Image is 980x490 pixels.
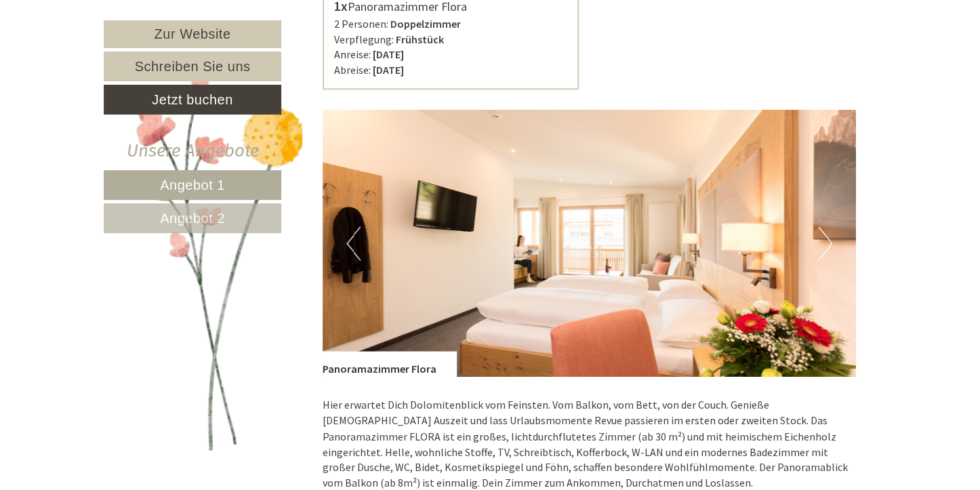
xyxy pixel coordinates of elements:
[160,211,225,226] span: Angebot 2
[818,226,832,260] button: Next
[396,33,444,46] b: Frühstück
[104,20,281,48] a: Zur Website
[334,17,388,30] small: 2 Personen:
[323,110,857,377] img: image
[160,178,225,192] span: Angebot 1
[390,17,461,30] b: Doppelzimmer
[334,47,371,61] small: Anreise:
[104,52,281,81] a: Schreiben Sie uns
[104,85,281,115] a: Jetzt buchen
[346,226,361,260] button: Previous
[323,397,857,490] p: Hier erwartet Dich Dolomitenblick vom Feinsten. Vom Balkon, vom Bett, von der Couch. Genieße [DEM...
[334,33,394,46] small: Verpflegung:
[104,138,281,163] div: Unsere Angebote
[373,63,404,77] b: [DATE]
[373,47,404,61] b: [DATE]
[323,351,457,377] div: Panoramazimmer Flora
[334,63,371,77] small: Abreise:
